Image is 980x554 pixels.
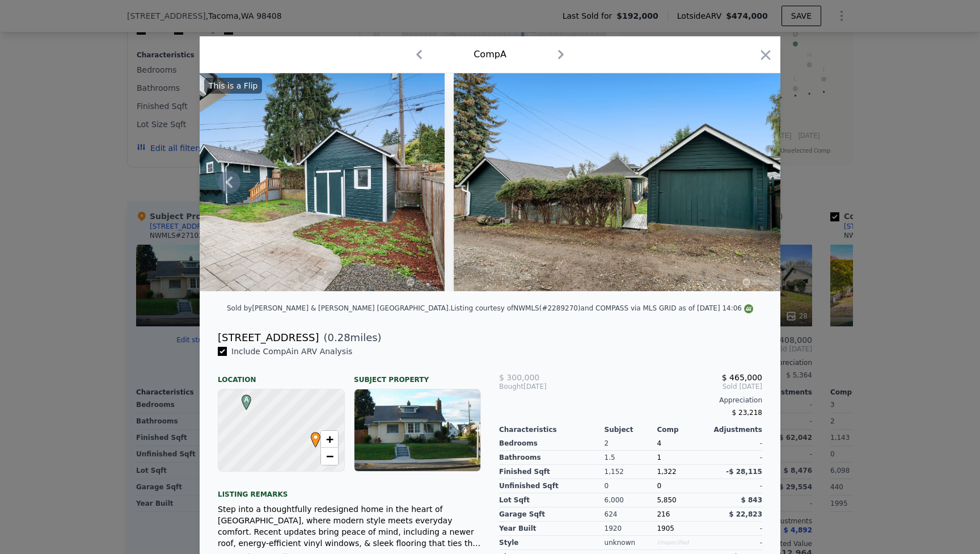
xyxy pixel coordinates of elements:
div: Sold by [PERSON_NAME] & [PERSON_NAME] [GEOGRAPHIC_DATA] . [227,304,451,312]
div: Listing courtesy of NWMLS (#2289270) and COMPASS via MLS GRID as of [DATE] 14:06 [451,304,753,312]
div: Unfinished Sqft [499,479,605,493]
div: Unspecified [657,536,709,550]
div: 1.5 [605,451,657,465]
span: $ 300,000 [499,373,539,382]
span: $ 22,823 [729,510,762,518]
span: Bought [499,382,523,391]
div: This is a Flip [204,78,262,94]
span: 0 [657,482,661,490]
span: ( miles) [319,330,381,346]
span: 1,322 [657,468,676,476]
span: $ 465,000 [722,373,762,382]
div: Bathrooms [499,451,605,465]
div: 0 [605,479,657,493]
div: [DATE] [499,382,587,391]
div: Characteristics [499,425,605,434]
div: Comp [657,425,709,434]
span: $ 23,218 [732,409,762,417]
a: Zoom in [321,431,338,448]
div: 2 [605,437,657,451]
div: Adjustments [709,425,762,434]
div: Style [499,536,605,550]
div: Subject Property [354,366,481,384]
div: 1,152 [605,465,657,479]
span: Sold [DATE] [587,382,762,391]
span: A [239,394,254,405]
div: Step into a thoughtfully redesigned home in the heart of [GEOGRAPHIC_DATA], where modern style me... [218,503,481,549]
div: 1905 [657,522,709,536]
span: -$ 28,115 [726,468,762,476]
div: Finished Sqft [499,465,605,479]
div: 1920 [605,522,657,536]
img: Property Img [117,73,444,291]
div: - [709,451,762,465]
div: [STREET_ADDRESS] [218,330,319,346]
span: 4 [657,439,661,447]
span: − [326,449,333,463]
div: Year Built [499,522,605,536]
img: Property Img [454,73,780,291]
div: Appreciation [499,396,762,405]
div: 6,000 [605,493,657,507]
span: + [326,432,333,446]
div: - [709,536,762,550]
div: - [709,479,762,493]
span: Include Comp A in ARV Analysis [227,347,357,356]
div: - [709,437,762,451]
div: Garage Sqft [499,507,605,522]
div: Location [218,366,345,384]
div: 624 [605,507,657,522]
span: $ 843 [741,496,762,504]
div: Listing remarks [218,481,481,499]
a: Zoom out [321,448,338,465]
span: 216 [657,510,670,518]
div: Subject [605,425,657,434]
span: • [308,429,323,446]
span: 0.28 [328,331,350,343]
div: Lot Sqft [499,493,605,507]
div: 1 [657,451,709,465]
img: NWMLS Logo [744,304,753,313]
div: Bedrooms [499,437,605,451]
span: 5,850 [657,496,676,504]
div: A [239,394,246,401]
div: • [308,432,315,439]
div: Comp A [474,48,506,61]
div: unknown [605,536,657,550]
div: - [709,522,762,536]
